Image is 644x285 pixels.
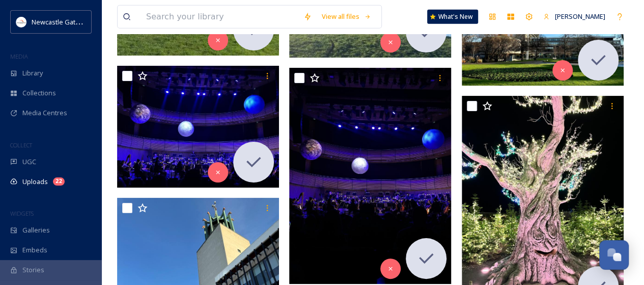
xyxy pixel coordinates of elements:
[555,12,605,21] span: [PERSON_NAME]
[22,88,56,98] span: Collections
[22,225,50,235] span: Galleries
[22,245,47,255] span: Embeds
[22,157,36,167] span: UGC
[22,108,67,118] span: Media Centres
[117,66,279,188] img: ext_1738756617.916046_sara.farid@ngi.org.uk-Image - 2025-02-05T115636.815.jpg
[141,6,298,28] input: Search your library
[53,177,65,186] div: 22
[317,7,376,27] a: View all files
[10,141,32,149] span: COLLECT
[22,265,44,275] span: Stories
[427,10,478,24] a: What's New
[16,17,26,27] img: DqD9wEUd_400x400.jpg
[538,7,610,27] a: [PERSON_NAME]
[599,240,629,270] button: Open Chat
[22,177,48,187] span: Uploads
[10,53,28,60] span: MEDIA
[289,68,451,284] img: ext_1738756319.497847_sara.farid@ngi.org.uk-Image - 2025-02-05T115147.698.jpg
[32,17,125,27] span: Newcastle Gateshead Initiative
[22,68,43,78] span: Library
[10,210,34,217] span: WIDGETS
